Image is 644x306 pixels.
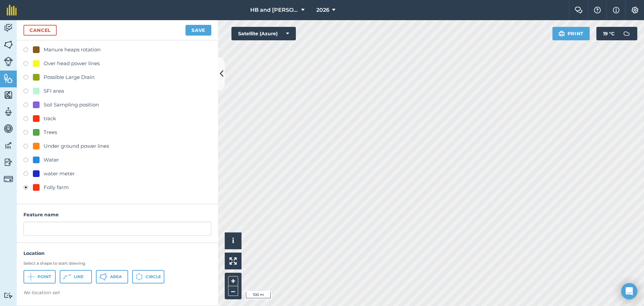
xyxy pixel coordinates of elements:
h3: Select a shape to start drawing [23,261,211,266]
button: Print [552,27,590,40]
span: i [232,236,234,245]
span: Circle [146,274,161,279]
span: 2026 [316,6,329,14]
img: svg+xml;base64,PHN2ZyB4bWxucz0iaHR0cDovL3d3dy53My5vcmcvMjAwMC9zdmciIHdpZHRoPSI1NiIgaGVpZ2h0PSI2MC... [4,73,13,83]
div: SFI area [44,87,64,95]
div: Over head power lines [44,59,100,68]
button: Satellite (Azure) [231,27,296,40]
img: svg+xml;base64,PD94bWwgdmVyc2lvbj0iMS4wIiBlbmNvZGluZz0idXRmLTgiPz4KPCEtLSBHZW5lcmF0b3I6IEFkb2JlIE... [4,23,13,33]
div: Folly farm [44,183,69,191]
img: svg+xml;base64,PD94bWwgdmVyc2lvbj0iMS4wIiBlbmNvZGluZz0idXRmLTgiPz4KPCEtLSBHZW5lcmF0b3I6IEFkb2JlIE... [4,57,13,66]
button: Line [60,270,92,283]
button: Circle [132,270,164,283]
em: No location set [23,290,60,296]
img: svg+xml;base64,PHN2ZyB4bWxucz0iaHR0cDovL3d3dy53My5vcmcvMjAwMC9zdmciIHdpZHRoPSI1NiIgaGVpZ2h0PSI2MC... [4,90,13,100]
img: A cog icon [631,7,639,13]
span: Point [38,274,51,279]
img: Two speech bubbles overlapping with the left bubble in the forefront [575,7,583,13]
img: svg+xml;base64,PHN2ZyB4bWxucz0iaHR0cDovL3d3dy53My5vcmcvMjAwMC9zdmciIHdpZHRoPSIxNyIgaGVpZ2h0PSIxNy... [613,6,620,14]
button: 19 °C [596,27,637,40]
span: Area [110,274,122,279]
img: Four arrows, one pointing top left, one top right, one bottom right and the last bottom left [229,257,237,265]
img: svg+xml;base64,PD94bWwgdmVyc2lvbj0iMS4wIiBlbmNvZGluZz0idXRmLTgiPz4KPCEtLSBHZW5lcmF0b3I6IEFkb2JlIE... [4,292,13,299]
button: Point [23,270,56,283]
div: track [44,115,56,123]
img: svg+xml;base64,PD94bWwgdmVyc2lvbj0iMS4wIiBlbmNvZGluZz0idXRmLTgiPz4KPCEtLSBHZW5lcmF0b3I6IEFkb2JlIE... [4,124,13,134]
div: Soil Sampling position [44,101,99,109]
img: svg+xml;base64,PD94bWwgdmVyc2lvbj0iMS4wIiBlbmNvZGluZz0idXRmLTgiPz4KPCEtLSBHZW5lcmF0b3I6IEFkb2JlIE... [4,174,13,184]
img: svg+xml;base64,PD94bWwgdmVyc2lvbj0iMS4wIiBlbmNvZGluZz0idXRmLTgiPz4KPCEtLSBHZW5lcmF0b3I6IEFkb2JlIE... [620,27,633,40]
img: svg+xml;base64,PD94bWwgdmVyc2lvbj0iMS4wIiBlbmNvZGluZz0idXRmLTgiPz4KPCEtLSBHZW5lcmF0b3I6IEFkb2JlIE... [4,157,13,167]
h4: Feature name [23,211,211,218]
span: Line [74,274,84,279]
button: Save [185,25,211,36]
button: i [225,232,241,249]
div: Possible Large Drain [44,73,95,81]
img: svg+xml;base64,PD94bWwgdmVyc2lvbj0iMS4wIiBlbmNvZGluZz0idXRmLTgiPz4KPCEtLSBHZW5lcmF0b3I6IEFkb2JlIE... [4,140,13,150]
span: HB and [PERSON_NAME] [250,6,299,14]
button: Area [96,270,128,283]
span: 19 ° C [603,27,614,40]
div: Open Intercom Messenger [621,283,637,299]
div: Under ground power lines [44,142,109,150]
img: A question mark icon [593,7,601,13]
button: + [228,276,238,286]
a: Cancel [23,25,57,36]
img: svg+xml;base64,PHN2ZyB4bWxucz0iaHR0cDovL3d3dy53My5vcmcvMjAwMC9zdmciIHdpZHRoPSI1NiIgaGVpZ2h0PSI2MC... [4,40,13,50]
div: Water [44,156,59,164]
h4: Location [23,250,211,257]
img: svg+xml;base64,PD94bWwgdmVyc2lvbj0iMS4wIiBlbmNvZGluZz0idXRmLTgiPz4KPCEtLSBHZW5lcmF0b3I6IEFkb2JlIE... [4,107,13,117]
img: svg+xml;base64,PHN2ZyB4bWxucz0iaHR0cDovL3d3dy53My5vcmcvMjAwMC9zdmciIHdpZHRoPSIxOSIgaGVpZ2h0PSIyNC... [558,30,565,38]
button: – [228,286,238,296]
div: water meter [44,170,75,178]
div: Manure heaps rotation [44,46,101,54]
img: fieldmargin Logo [7,5,17,15]
div: Trees [44,128,57,136]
